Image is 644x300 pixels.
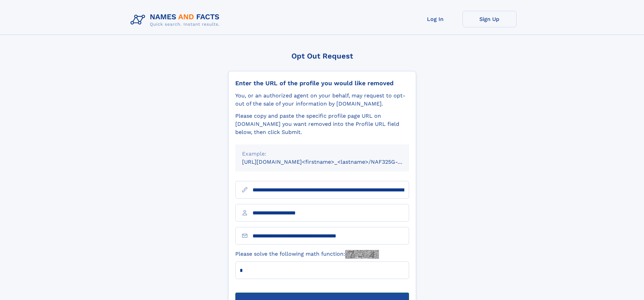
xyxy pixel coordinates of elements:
[235,92,409,108] div: You, or an authorized agent on your behalf, may request to opt-out of the sale of your informatio...
[235,112,409,136] div: Please copy and paste the specific profile page URL on [DOMAIN_NAME] you want removed into the Pr...
[228,52,416,60] div: Opt Out Request
[408,11,462,27] a: Log In
[235,250,379,259] label: Please solve the following math function:
[128,11,225,29] img: Logo Names and Facts
[462,11,517,27] a: Sign Up
[242,150,402,158] div: Example:
[235,79,409,87] div: Enter the URL of the profile you would like removed
[242,159,422,165] small: [URL][DOMAIN_NAME]<firstname>_<lastname>/NAF325G-xxxxxxxx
